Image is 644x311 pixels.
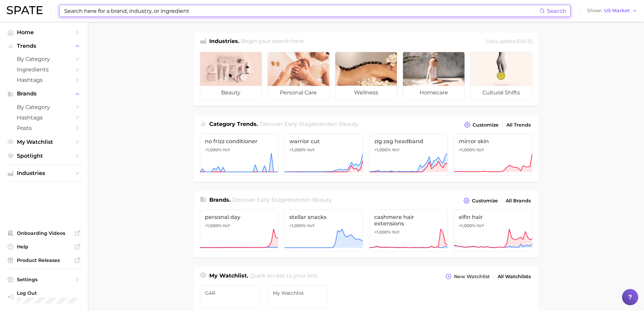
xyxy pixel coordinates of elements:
[200,209,279,251] a: personal day>1,000% YoY
[505,120,532,130] a: All Trends
[64,5,540,17] input: Search here for a brand, industry, or ingredient
[17,290,77,296] span: Log Out
[339,121,358,127] span: beauty
[498,274,531,280] span: All Watchlists
[586,6,639,15] button: ShowUS Market
[17,77,71,83] span: Hashtags
[587,9,602,13] span: Show
[459,147,475,152] span: >1,000%
[5,89,82,99] button: Brands
[289,147,306,152] span: >1,000%
[5,274,82,285] a: Settings
[374,147,391,152] span: >1,000%
[209,197,231,203] span: Brands .
[273,290,323,296] span: My Watchlist
[335,86,397,99] span: wellness
[454,274,490,280] span: New Watchlist
[5,41,82,51] button: Trends
[506,122,531,128] span: All Trends
[471,86,532,99] span: cultural shifts
[506,198,531,204] span: All Brands
[200,134,279,176] a: no frizz conditioner>1,000% YoY
[5,288,82,306] a: Log out. Currently logged in with e-mail nbedford@grantinc.com.
[462,120,500,130] button: Customize
[470,52,532,100] a: cultural shifts
[260,121,359,127] span: Discover Early Stage trends in .
[222,147,230,153] span: YoY
[17,114,71,121] span: Hashtags
[289,214,358,220] span: stellar snacks
[289,223,306,228] span: >1,000%
[454,209,532,251] a: elfin hair>1,000% YoY
[5,75,82,85] a: Hashtags
[403,52,465,100] a: homecare
[486,37,532,46] div: Data update: [DATE]
[547,8,566,14] span: Search
[200,52,262,100] a: beauty
[476,147,484,153] span: YoY
[17,257,71,263] span: Product Releases
[459,223,475,228] span: >1,000%
[17,170,71,176] span: Industries
[17,244,71,250] span: Help
[268,285,328,308] a: My Watchlist
[476,223,484,228] span: YoY
[7,6,43,14] img: SPATE
[462,196,499,205] button: Customize
[200,285,260,308] a: GAR
[5,137,82,147] a: My Watchlist
[268,86,329,99] span: personal care
[403,86,464,99] span: homecare
[209,121,258,127] span: Category Trends .
[307,223,315,228] span: YoY
[604,9,630,13] span: US Market
[374,229,391,235] span: >1,000%
[392,147,400,153] span: YoY
[459,214,527,220] span: elfin hair
[17,91,71,97] span: Brands
[5,64,82,75] a: Ingredients
[250,272,318,281] h2: Quick access to your lists.
[17,66,71,73] span: Ingredients
[473,122,499,128] span: Customize
[17,153,71,159] span: Spotlight
[205,290,255,296] span: GAR
[472,198,498,204] span: Customize
[241,37,305,46] h2: Begin your search here.
[232,197,332,203] span: Discover Early Stage brands in .
[444,272,491,281] button: New Watchlist
[392,229,400,235] span: YoY
[5,27,82,38] a: Home
[5,151,82,161] a: Spotlight
[5,228,82,238] a: Onboarding Videos
[5,168,82,178] button: Industries
[205,214,273,220] span: personal day
[222,223,230,228] span: YoY
[209,37,239,46] h1: Industries.
[205,138,273,145] span: no frizz conditioner
[504,196,532,205] a: All Brands
[5,102,82,112] a: by Category
[17,104,71,110] span: by Category
[17,230,71,236] span: Onboarding Videos
[312,197,331,203] span: beauty
[454,134,532,176] a: mirror skin>1,000% YoY
[5,54,82,64] a: by Category
[205,223,221,228] span: >1,000%
[209,272,248,281] h1: My Watchlist.
[200,86,262,99] span: beauty
[284,209,363,251] a: stellar snacks>1,000% YoY
[17,29,71,36] span: Home
[17,56,71,62] span: by Category
[307,147,315,153] span: YoY
[374,138,443,145] span: zig zag headband
[17,276,71,283] span: Settings
[267,52,330,100] a: personal care
[205,147,221,152] span: >1,000%
[335,52,397,100] a: wellness
[5,123,82,133] a: Posts
[5,242,82,252] a: Help
[5,255,82,265] a: Product Releases
[369,209,448,251] a: cashmere hair extensions>1,000% YoY
[17,139,71,145] span: My Watchlist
